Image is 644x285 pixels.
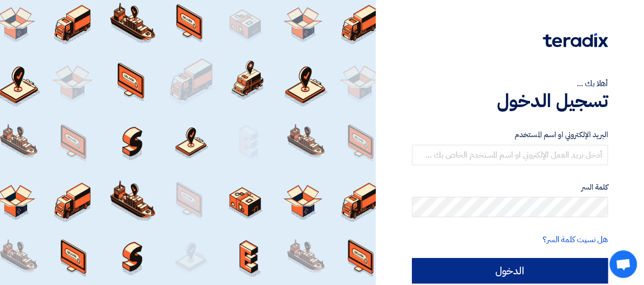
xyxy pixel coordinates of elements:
[543,234,608,246] a: هل نسيت كلمة السر؟
[543,33,608,47] img: Teradix logo
[412,129,608,141] label: البريد الإلكتروني او اسم المستخدم
[412,182,608,193] label: كلمة السر
[412,77,608,90] div: أهلا بك ...
[412,258,608,283] input: الدخول
[412,90,608,112] h1: تسجيل الدخول
[412,145,608,165] input: أدخل بريد العمل الإلكتروني او اسم المستخدم الخاص بك ...
[609,250,637,278] div: Open chat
